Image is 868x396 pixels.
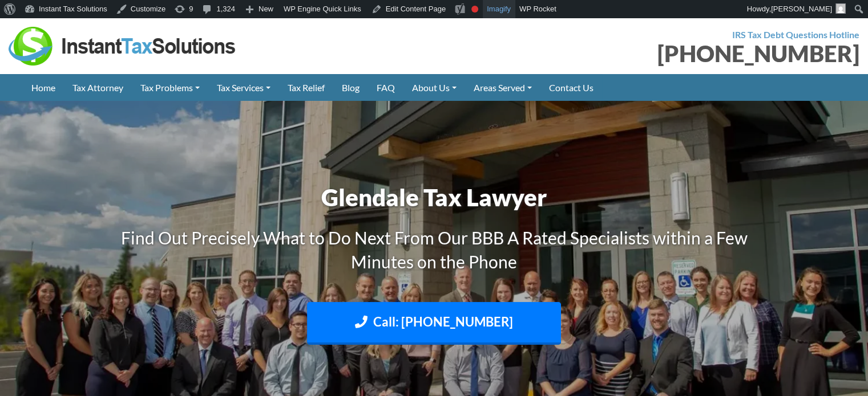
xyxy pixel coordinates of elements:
[403,74,465,101] a: About Us
[368,74,403,101] a: FAQ
[465,74,540,101] a: Areas Served
[118,226,751,273] h3: Find Out Precisely What to Do Next From Our BBB A Rated Specialists within a Few Minutes on the P...
[118,181,751,214] h1: Glendale Tax Lawyer
[132,74,208,101] a: Tax Problems
[279,74,333,101] a: Tax Relief
[732,29,859,40] strong: IRS Tax Debt Questions Hotline
[23,74,64,101] a: Home
[471,6,478,13] div: Focus keyphrase not set
[307,302,561,345] a: Call: [PHONE_NUMBER]
[333,74,368,101] a: Blog
[771,5,832,13] span: [PERSON_NAME]
[208,74,279,101] a: Tax Services
[540,74,602,101] a: Contact Us
[64,74,132,101] a: Tax Attorney
[9,27,237,66] img: Instant Tax Solutions Logo
[443,42,860,65] div: [PHONE_NUMBER]
[9,39,237,50] a: Instant Tax Solutions Logo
